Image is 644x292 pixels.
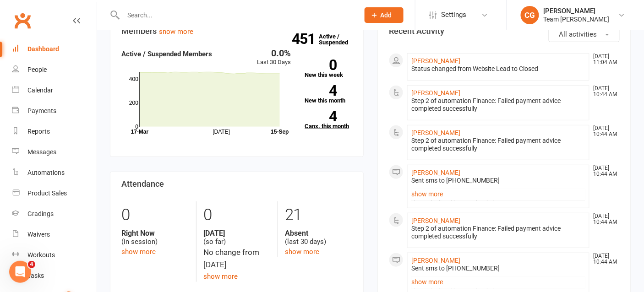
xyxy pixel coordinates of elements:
div: (so far) [203,229,271,246]
a: Messages [12,142,97,162]
div: Messages [27,148,56,156]
a: Tasks [12,265,97,286]
div: 0.0% [257,49,291,58]
a: Payments [12,101,97,121]
div: Workouts [27,251,55,259]
strong: 4 [305,84,337,97]
a: [PERSON_NAME] [411,217,460,224]
a: Calendar [12,80,97,101]
button: All activities [549,27,620,42]
div: (last 30 days) [285,229,352,246]
a: Gradings [12,204,97,224]
div: Reports [27,128,50,135]
span: Settings [441,5,466,25]
div: (in session) [121,229,189,246]
input: Search... [120,9,353,22]
strong: Right Now [121,229,189,238]
div: [PERSON_NAME] [544,7,610,15]
a: 4Canx. this month [305,111,353,129]
div: People [27,66,47,73]
a: Product Sales [12,183,97,204]
div: No change from [DATE] [203,246,271,271]
div: Automations [27,169,65,176]
div: Product Sales [27,189,67,197]
strong: Active / Suspended Members [121,50,212,58]
div: 0 [203,201,271,229]
div: Payments [27,107,56,114]
div: Tasks [27,272,44,279]
button: Add [365,7,404,23]
h3: Members [121,27,352,36]
time: [DATE] 10:44 AM [589,253,619,265]
time: [DATE] 10:44 AM [589,86,619,97]
h3: Recent Activity [389,27,620,36]
time: [DATE] 10:44 AM [589,125,619,137]
a: 451Active / Suspended [319,27,359,52]
div: Step 2 of automation Finance: Failed payment advice completed successfully [411,225,585,240]
a: [PERSON_NAME] [411,57,460,65]
div: CG [521,6,539,24]
div: Gradings [27,210,54,217]
div: Team [PERSON_NAME] [544,15,610,23]
a: [PERSON_NAME] [411,257,460,264]
a: Workouts [12,245,97,265]
strong: 0 [305,58,337,72]
strong: 4 [305,109,337,123]
a: 0New this week [305,59,353,78]
strong: Absent [285,229,352,238]
div: 21 [285,201,352,229]
a: Clubworx [11,9,34,32]
a: [PERSON_NAME] [411,129,460,136]
a: show more [121,248,156,256]
span: Add [381,11,392,19]
div: Dashboard [27,45,59,53]
div: Waivers [27,231,50,238]
div: Status changed from Website Lead to Closed [411,65,585,73]
a: Waivers [12,224,97,245]
iframe: Intercom live chat [9,261,31,283]
a: show more [411,276,585,288]
div: Last 30 Days [257,49,291,67]
h3: Attendance [121,179,352,189]
span: All activities [559,30,597,38]
a: 4New this month [305,85,353,103]
time: [DATE] 10:44 AM [589,165,619,177]
a: show more [411,188,585,200]
a: show more [159,27,193,36]
strong: [DATE] [203,229,271,238]
time: [DATE] 11:04 AM [589,54,619,65]
time: [DATE] 10:44 AM [589,213,619,225]
a: [PERSON_NAME] [411,89,460,97]
strong: 451 [292,32,319,46]
a: [PERSON_NAME] [411,169,460,176]
span: 4 [28,261,35,268]
a: Dashboard [12,39,97,59]
a: Automations [12,162,97,183]
a: People [12,59,97,80]
div: Step 2 of automation Finance: Failed payment advice completed successfully [411,97,585,113]
span: Sent sms to [PHONE_NUMBER] [411,177,500,184]
div: 0 [121,201,189,229]
span: Sent sms to [PHONE_NUMBER] [411,265,500,272]
div: Calendar [27,87,53,94]
a: show more [203,272,238,281]
a: Reports [12,121,97,142]
a: show more [285,248,319,256]
div: Step 2 of automation Finance: Failed payment advice completed successfully [411,137,585,152]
